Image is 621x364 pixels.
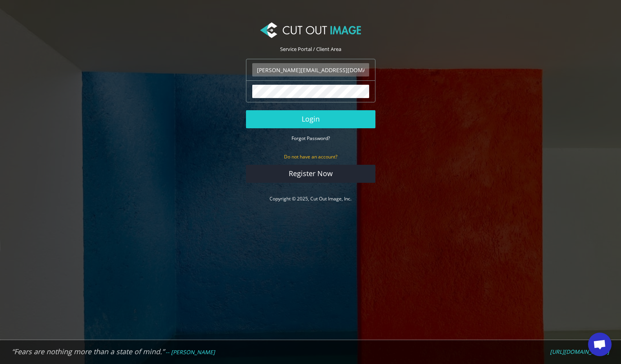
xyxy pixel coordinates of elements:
button: Login [246,110,375,128]
a: Open chat [588,333,612,356]
a: Copyright © 2025, Cut Out Image, Inc. [270,195,351,202]
span: Service Portal / Client Area [280,45,341,53]
a: [URL][DOMAIN_NAME] [550,348,609,355]
a: Register Now [246,165,375,183]
a: Forgot Password? [291,135,330,142]
small: Do not have an account? [284,153,337,160]
img: Cut Out Image [260,22,361,38]
input: Email Address [252,63,369,76]
em: -- [PERSON_NAME] [166,348,215,356]
em: “Fears are nothing more than a state of mind.” [12,347,164,356]
em: [URL][DOMAIN_NAME] [550,348,609,355]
